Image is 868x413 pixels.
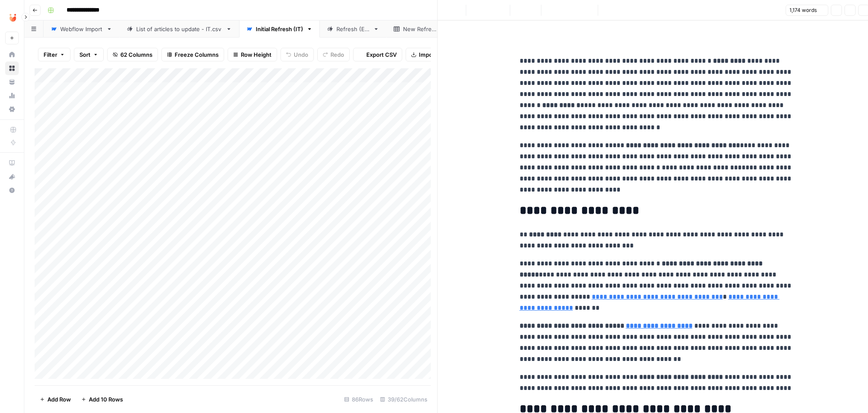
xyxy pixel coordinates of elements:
[386,20,454,38] a: New Refresh
[281,48,314,61] button: Undo
[47,395,71,404] span: Add Row
[74,48,104,61] button: Sort
[60,25,103,33] div: Webflow Import
[341,393,377,406] div: 86 Rows
[6,170,18,183] div: What's new?
[44,20,120,38] a: Webflow Import
[107,48,158,61] button: 62 Columns
[5,48,19,61] a: Home
[330,50,344,59] span: Redo
[419,50,450,59] span: Import CSV
[406,48,455,61] button: Import CSV
[5,89,19,102] a: Usage
[5,7,19,28] button: Workspace: Unobravo
[317,48,350,61] button: Redo
[786,5,828,16] button: 1,174 words
[403,25,438,33] div: New Refresh
[241,50,272,59] span: Row Height
[5,170,19,183] button: What's new?
[161,48,224,61] button: Freeze Columns
[789,6,817,14] span: 1,174 words
[5,75,19,89] a: Your Data
[5,102,19,116] a: Settings
[353,48,402,61] button: Export CSV
[336,25,370,33] div: Refresh (ES)
[79,50,91,59] span: Sort
[228,48,277,61] button: Row Height
[320,20,386,38] a: Refresh (ES)
[239,20,320,38] a: Initial Refresh (IT)
[38,48,70,61] button: Filter
[5,156,19,170] a: AirOps Academy
[5,61,19,75] a: Browse
[5,183,19,197] button: Help + Support
[294,50,308,59] span: Undo
[5,10,20,25] img: Unobravo Logo
[120,50,152,59] span: 62 Columns
[89,395,123,404] span: Add 10 Rows
[377,393,431,406] div: 39/62 Columns
[120,20,239,38] a: List of articles to update - IT.csv
[76,393,128,406] button: Add 10 Rows
[136,25,222,33] div: List of articles to update - IT.csv
[35,393,76,406] button: Add Row
[366,50,397,59] span: Export CSV
[175,50,219,59] span: Freeze Columns
[256,25,303,33] div: Initial Refresh (IT)
[44,50,57,59] span: Filter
